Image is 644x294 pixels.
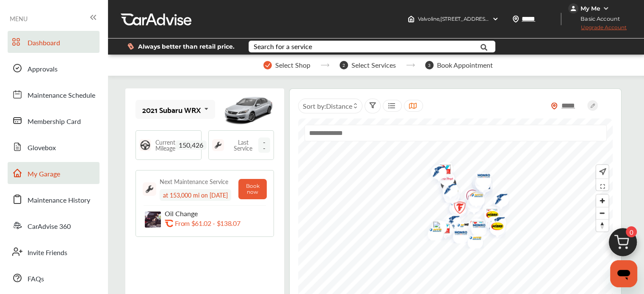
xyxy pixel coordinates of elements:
[28,195,90,206] span: Maintenance History
[568,24,627,35] span: Upgrade Account
[8,188,100,210] a: Maintenance History
[484,211,506,236] div: Map marker
[228,139,259,151] span: Last Service
[461,191,483,209] img: logo-mrtire.png
[468,170,489,196] div: Map marker
[160,177,228,186] div: Next Maintenance Service
[461,231,484,248] img: logo-mavis.png
[465,218,486,236] div: Map marker
[436,178,457,203] div: Map marker
[351,61,396,69] span: Select Services
[512,16,519,22] img: location_vector.a44bc228.svg
[445,196,467,223] div: Map marker
[431,157,452,184] div: Map marker
[406,63,415,67] img: stepper-arrow.e24c07c6.svg
[551,102,558,110] img: location_vector_orange.38f05af8.svg
[434,219,455,237] div: Map marker
[433,167,454,194] div: Map marker
[10,15,28,22] span: MENU
[569,14,626,23] span: Basic Account
[481,213,502,238] div: Map marker
[462,214,484,241] img: logo-firestone.png
[143,205,267,206] img: border-line.da1032d4.svg
[28,64,58,75] span: Approvals
[321,63,329,67] img: stepper-arrow.e24c07c6.svg
[561,13,561,25] img: header-divider.bc55588e.svg
[425,160,446,185] div: Map marker
[160,189,231,201] div: at 153,000 mi on [DATE]
[470,168,492,186] img: logo-monro.png
[447,225,468,243] div: Map marker
[143,182,156,196] img: maintenance_logo
[212,139,224,151] img: maintenance_logo
[468,170,490,196] img: logo-valvoline.png
[439,210,460,235] div: Map marker
[478,205,500,227] img: Midas+Logo_RGB.png
[462,187,484,209] img: Midas+Logo_RGB.png
[28,221,71,232] span: CarAdvise 360
[481,213,503,238] img: logo-goodyear.png
[165,209,258,217] p: Oil Change
[8,214,100,236] a: CarAdvise 360
[478,205,499,227] div: Map marker
[596,195,608,207] button: Zoom in
[464,214,485,241] div: Map marker
[596,207,608,219] span: Zoom out
[8,110,100,132] a: Membership Card
[421,223,442,240] div: Map marker
[447,225,469,243] img: logo-monro.png
[484,211,507,236] img: logo-goodyear.png
[425,216,448,237] img: DunnTire_Horiz_RGB.png
[462,187,483,209] div: Map marker
[456,217,478,235] div: Map marker
[461,231,482,248] div: Map marker
[8,136,100,158] a: Glovebox
[340,61,348,69] span: 2
[467,171,490,198] img: logo-firestone.png
[596,207,608,219] button: Zoom out
[425,61,434,69] span: 3
[258,137,270,153] span: --
[596,219,608,231] button: Reset bearing to north
[467,172,488,198] div: Map marker
[28,274,44,285] span: FAQs
[28,116,81,127] span: Membership Card
[139,139,151,151] img: steering_logo
[626,226,637,237] span: 0
[28,247,67,258] span: Invite Friends
[223,91,274,129] img: mobile_9112_st0640_046.jpg
[603,224,643,265] img: cart_icon.3d0951e8.svg
[175,140,207,150] span: 150,426
[439,210,462,235] img: logo-goodyear.png
[8,241,100,263] a: Invite Friends
[138,44,235,49] span: Always better than retail price.
[468,171,489,193] div: Map marker
[479,212,500,239] div: Map marker
[467,172,489,198] img: logo-pepboys.png
[438,180,459,207] div: Map marker
[28,38,60,49] span: Dashboard
[275,61,310,69] span: Select Shop
[469,172,490,190] div: Map marker
[478,202,499,228] div: Map marker
[430,217,451,243] div: Map marker
[462,214,483,241] div: Map marker
[437,185,459,203] div: Map marker
[421,223,444,240] img: logo-mavis.png
[263,61,272,69] img: stepper-checkmark.b5569197.svg
[8,83,100,105] a: Maintenance Schedule
[127,43,134,50] img: dollor_label_vector.a70140d1.svg
[465,218,487,236] img: logo-monro.png
[28,143,56,154] span: Glovebox
[461,191,482,209] div: Map marker
[434,172,456,198] div: Map marker
[254,43,312,50] div: Search for a service
[456,217,479,235] img: logo-mrtire.png
[437,61,493,69] span: Book Appointment
[425,216,446,237] div: Map marker
[487,188,508,213] div: Map marker
[175,219,240,227] p: From $61.02 - $138.07
[8,57,100,79] a: Approvals
[479,212,502,239] img: logo-pepboys.png
[418,16,525,22] span: Valvoline , [STREET_ADDRESS] Clay , NY 13090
